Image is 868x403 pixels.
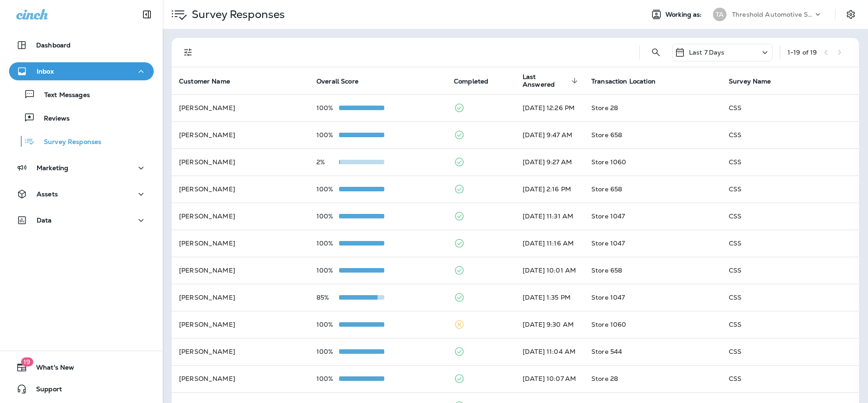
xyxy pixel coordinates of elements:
[788,49,817,56] div: 1 - 19 of 19
[27,385,62,396] span: Support
[316,104,339,111] p: 100%
[21,357,33,366] span: 19
[722,365,859,392] td: CSS
[722,94,859,121] td: CSS
[172,230,309,257] td: [PERSON_NAME]
[9,211,154,229] button: Data
[515,257,584,284] td: [DATE] 10:01 AM
[729,77,783,85] span: Survey Name
[665,11,704,19] span: Working as:
[722,203,859,230] td: CSS
[316,294,339,301] p: 85%
[316,213,339,220] p: 100%
[37,68,54,75] p: Inbox
[515,338,584,365] td: [DATE] 11:04 AM
[584,311,722,338] td: Store 1060
[37,190,58,198] p: Assets
[172,311,309,338] td: [PERSON_NAME]
[584,203,722,230] td: Store 1047
[316,321,339,328] p: 100%
[722,230,859,257] td: CSS
[584,176,722,203] td: Store 658
[188,8,285,21] p: Survey Responses
[515,284,584,311] td: [DATE] 1:35 PM
[722,311,859,338] td: CSS
[316,185,339,193] p: 100%
[179,43,197,61] button: Filters
[172,338,309,365] td: [PERSON_NAME]
[9,159,154,177] button: Marketing
[9,132,154,151] button: Survey Responses
[722,338,859,365] td: CSS
[584,284,722,311] td: Store 1047
[584,230,722,257] td: Store 1047
[9,36,154,54] button: Dashboard
[179,77,242,85] span: Customer Name
[515,311,584,338] td: [DATE] 9:30 AM
[316,77,370,85] span: Overall Score
[454,77,500,85] span: Completed
[647,43,665,61] button: Search Survey Responses
[713,8,726,21] div: TA
[35,115,70,123] p: Reviews
[35,91,90,100] p: Text Messages
[584,148,722,176] td: Store 1060
[722,284,859,311] td: CSS
[515,148,584,176] td: [DATE] 9:27 AM
[591,78,656,85] span: Transaction Location
[316,267,339,274] p: 100%
[722,257,859,284] td: CSS
[27,364,74,375] span: What's New
[316,158,339,166] p: 2%
[9,85,154,104] button: Text Messages
[515,121,584,148] td: [DATE] 9:47 AM
[584,121,722,148] td: Store 658
[134,5,160,23] button: Collapse Sidebar
[843,6,859,23] button: Settings
[172,203,309,230] td: [PERSON_NAME]
[316,348,339,355] p: 100%
[172,284,309,311] td: [PERSON_NAME]
[722,176,859,203] td: CSS
[37,217,52,224] p: Data
[515,203,584,230] td: [DATE] 11:31 AM
[316,78,359,85] span: Overall Score
[9,380,154,398] button: Support
[584,338,722,365] td: Store 544
[172,148,309,176] td: [PERSON_NAME]
[9,108,154,127] button: Reviews
[172,176,309,203] td: [PERSON_NAME]
[523,73,569,88] span: Last Answered
[9,185,154,203] button: Assets
[316,375,339,382] p: 100%
[689,49,725,56] p: Last 7 Days
[584,94,722,121] td: Store 28
[9,358,154,376] button: 19What's New
[523,73,580,88] span: Last Answered
[584,365,722,392] td: Store 28
[172,365,309,392] td: [PERSON_NAME]
[172,94,309,121] td: [PERSON_NAME]
[35,138,101,147] p: Survey Responses
[729,78,771,85] span: Survey Name
[515,176,584,203] td: [DATE] 2:16 PM
[591,77,667,85] span: Transaction Location
[454,78,488,85] span: Completed
[515,365,584,392] td: [DATE] 10:07 AM
[316,240,339,247] p: 100%
[179,78,230,85] span: Customer Name
[36,42,71,49] p: Dashboard
[515,230,584,257] td: [DATE] 11:16 AM
[37,164,68,171] p: Marketing
[584,257,722,284] td: Store 658
[722,121,859,148] td: CSS
[316,131,339,139] p: 100%
[722,148,859,176] td: CSS
[515,94,584,121] td: [DATE] 12:26 PM
[732,11,813,18] p: Threshold Automotive Service dba Grease Monkey
[172,121,309,148] td: [PERSON_NAME]
[172,257,309,284] td: [PERSON_NAME]
[9,62,154,80] button: Inbox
